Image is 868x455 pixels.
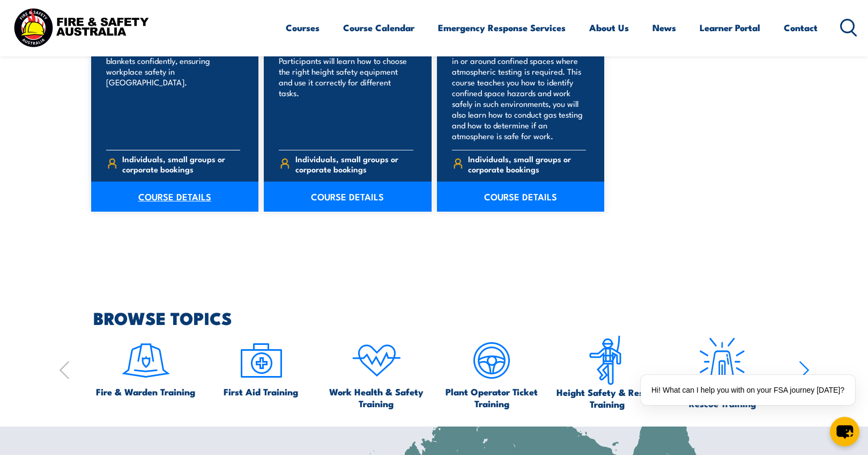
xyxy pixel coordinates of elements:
[468,154,586,174] span: Individuals, small groups or corporate bookings
[452,23,587,141] p: Our nationally accredited confined space entry and gas testing training course is perfect for tho...
[351,335,402,386] img: icon-4
[295,154,413,174] span: Individuals, small groups or corporate bookings
[279,23,413,141] p: Our nationally accredited height safety training course is designed for people who need to work a...
[91,182,259,212] a: COURSE DETAILS
[343,13,414,42] a: Course Calendar
[121,335,171,386] img: icon-1
[93,310,810,325] h2: BROWSE TOPICS
[652,13,676,42] a: News
[466,335,517,386] img: icon-5
[324,386,429,409] span: Work Health & Safety Training
[554,335,659,410] a: Height Safety & Rescue Training
[324,335,429,409] a: Work Health & Safety Training
[106,23,241,141] p: Train your team in essential fire safety. Learn to use fire extinguishers, hose reels, and blanke...
[122,154,240,174] span: Individuals, small groups or corporate bookings
[96,386,195,398] span: Fire & Warden Training
[439,386,544,409] span: Plant Operator Ticket Training
[830,417,859,446] button: chat-button
[264,182,432,212] a: COURSE DETAILS
[670,335,775,409] a: Emergency Response & Rescue Training
[554,386,659,410] span: Height Safety & Rescue Training
[700,13,760,42] a: Learner Portal
[582,335,632,386] img: icon-6
[784,13,818,42] a: Contact
[641,375,855,405] div: Hi! What can I help you with on your FSA journey [DATE]?
[224,386,298,398] span: First Aid Training
[236,335,286,386] img: icon-2
[286,13,320,42] a: Courses
[96,335,195,398] a: Fire & Warden Training
[224,335,298,398] a: First Aid Training
[439,335,544,409] a: Plant Operator Ticket Training
[438,13,566,42] a: Emergency Response Services
[697,335,747,386] img: Emergency Response Icon
[437,182,605,212] a: COURSE DETAILS
[589,13,629,42] a: About Us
